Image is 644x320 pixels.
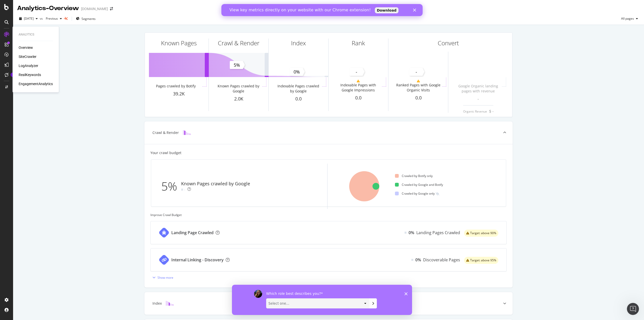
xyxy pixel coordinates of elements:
[74,15,98,23] button: Segments
[627,303,639,315] iframe: Intercom live chat
[150,221,507,244] a: Landing Page CrawledEqual0%Landing Pages Crawledwarning label
[149,91,209,97] div: 39.2K
[416,230,460,236] div: Landing Pages Crawled
[24,16,34,21] span: 2025 Aug. 24th
[269,96,328,102] div: 0.0
[150,273,173,281] button: Show more
[464,257,498,264] div: warning label
[218,39,259,47] div: Crawl & Render
[291,39,306,47] div: Index
[405,232,407,233] img: Equal
[19,45,33,50] a: Overview
[183,130,191,135] img: block-icon
[619,16,634,21] span: All pages
[329,95,388,101] div: 0.0
[181,189,183,190] img: Equal
[82,17,96,21] span: Segments
[276,84,321,94] div: Indexable Pages crawled by Google
[17,15,40,23] button: [DATE]
[470,259,496,262] span: Target: above 95%
[152,130,179,135] div: Crawl & Render
[19,32,53,37] div: Analytics
[19,54,36,59] a: SiteCrawler
[415,257,421,263] div: 0%
[161,178,181,195] div: 5%
[81,6,108,11] div: [DOMAIN_NAME]
[150,213,507,217] div: Improve Crawl Budget
[44,15,64,23] button: Previous
[395,174,433,178] div: Crawled by Botify only
[411,259,413,261] img: Equal
[336,83,381,93] div: Indexable Pages with Google Impressions
[221,4,423,16] iframe: Intercom live chat banner
[423,257,460,263] div: Discoverable Pages
[19,81,53,86] a: EngagementAnalytics
[11,73,15,77] div: Tooltip anchor
[171,257,224,263] div: Internal Linking - Discovery
[44,16,58,21] span: Previous
[166,301,174,306] img: block-icon
[409,230,414,236] div: 0%
[352,39,365,47] div: Rank
[216,84,261,94] div: Known Pages crawled by Google
[19,63,38,68] a: LogAnalyzer
[40,16,44,21] span: vs
[17,4,79,13] div: Analytics - Overview
[395,191,435,196] div: Crawled by Google only
[181,181,250,187] div: Known Pages crawled by Google
[470,232,496,235] span: Target: above 90%
[619,15,640,23] button: All pages
[152,301,162,306] div: Index
[395,183,443,187] div: Crawled by Google and Botify
[232,285,412,315] iframe: Survey by Laura from Botify
[171,230,214,236] div: Landing Page Crawled
[161,39,197,47] div: Known Pages
[156,84,196,89] div: Pages crawled by Botify
[464,230,498,237] div: warning label
[150,150,181,155] div: Your crawl budget
[19,72,41,77] a: RealKeywords
[184,187,185,192] div: -
[157,275,173,280] div: Show more
[150,248,507,271] a: Internal Linking - DiscoveryEqual0%Discoverable Pageswarning label
[110,7,113,11] div: arrow-right-arrow-left
[209,96,268,102] div: 2.0K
